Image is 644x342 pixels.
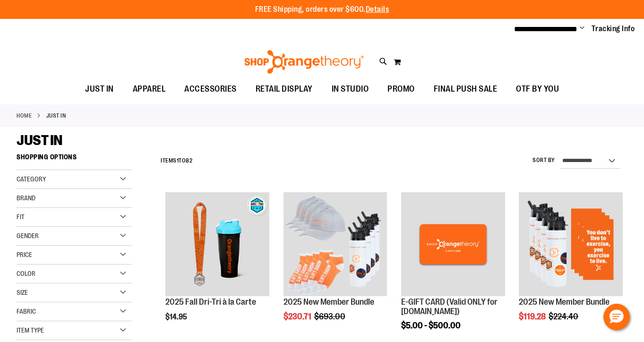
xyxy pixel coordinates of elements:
strong: Shopping Options [17,149,132,170]
span: Fabric [17,308,36,315]
span: IN STUDIO [332,78,369,100]
span: ACCESSORIES [184,78,237,100]
a: E-GIFT CARD (Valid ONLY for ShopOrangetheory.com) [401,192,505,297]
a: E-GIFT CARD (Valid ONLY for [DOMAIN_NAME]) [401,297,498,316]
a: 2025 New Member Bundle [519,192,622,297]
a: Home [17,111,32,120]
h2: Items to [161,154,192,168]
button: Account menu [580,24,584,34]
img: 2025 Fall Dri-Tri à la Carte [165,192,269,296]
a: 2025 Fall Dri-Tri à la Carte [165,297,256,307]
span: Color [17,270,35,277]
p: FREE Shipping, orders over $600. [255,4,389,15]
a: Details [366,5,389,14]
a: FINAL PUSH SALE [424,78,507,100]
span: APPAREL [133,78,166,100]
a: 2025 New Member Bundle [283,192,387,297]
a: 2025 Fall Dri-Tri à la Carte [165,192,269,297]
button: Hello, have a question? Let’s chat. [603,304,630,330]
span: Category [17,175,46,183]
a: ACCESSORIES [175,78,246,100]
a: PROMO [378,78,424,100]
img: 2025 New Member Bundle [519,192,622,296]
a: APPAREL [123,78,175,100]
span: $14.95 [165,313,189,321]
a: 2025 New Member Bundle [519,297,610,307]
span: PROMO [387,78,415,100]
span: RETAIL DISPLAY [256,78,313,100]
label: Sort By [532,156,555,164]
a: OTF BY YOU [507,78,568,100]
span: FINAL PUSH SALE [434,78,498,100]
span: Size [17,289,28,296]
span: 1 [177,157,179,164]
span: Brand [17,194,35,202]
span: Item Type [17,326,44,334]
img: 2025 New Member Bundle [283,192,387,296]
span: $693.00 [314,312,347,321]
span: 82 [186,157,192,164]
span: OTF BY YOU [516,78,559,100]
a: 2025 New Member Bundle [283,297,374,307]
span: Fit [17,213,25,221]
a: IN STUDIO [322,78,378,100]
span: $5.00 - $500.00 [401,321,461,330]
span: Gender [17,232,39,239]
a: RETAIL DISPLAY [246,78,322,100]
a: JUST IN [76,78,123,100]
span: JUST IN [85,78,114,100]
span: $224.40 [549,312,580,321]
a: Tracking Info [592,24,635,34]
span: Price [17,251,32,258]
img: Shop Orangetheory [243,50,365,74]
strong: JUST IN [46,111,66,120]
span: $230.71 [283,312,313,321]
img: E-GIFT CARD (Valid ONLY for ShopOrangetheory.com) [401,192,505,296]
span: JUST IN [17,132,62,148]
span: $119.28 [519,312,547,321]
